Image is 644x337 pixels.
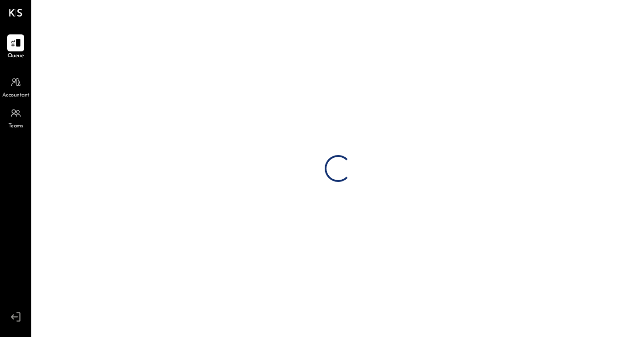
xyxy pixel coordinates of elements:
[0,105,31,131] a: Teams
[0,74,31,100] a: Accountant
[8,122,23,131] span: Teams
[2,92,30,100] span: Accountant
[0,34,31,60] a: Queue
[8,52,24,60] span: Queue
